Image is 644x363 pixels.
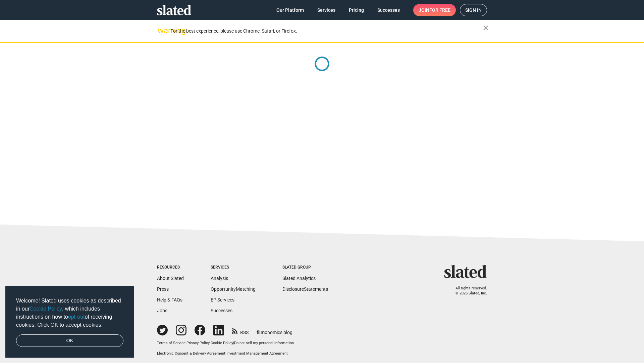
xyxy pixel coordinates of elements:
[157,308,167,313] a: Jobs
[185,341,186,345] span: |
[271,4,309,16] a: Our Platform
[157,351,225,356] a: Electronic Consent & Delivery Agreement
[16,334,123,347] a: dismiss cookie message
[68,314,85,320] a: opt-out
[343,4,369,16] a: Pricing
[16,297,123,329] span: Welcome! Slated uses cookies as described in our , which includes instructions on how to of recei...
[211,308,232,313] a: Successes
[157,286,169,292] a: Press
[232,325,249,336] a: RSS
[460,4,487,16] a: Sign in
[186,341,210,345] a: Privacy Policy
[282,265,328,270] div: Slated Group
[211,286,256,292] a: OpportunityMatching
[312,4,341,16] a: Services
[419,4,450,16] span: Join
[317,4,335,16] span: Services
[157,276,184,281] a: About Slated
[158,27,166,35] mat-icon: warning
[226,351,288,356] a: Investment Management Agreement
[210,341,211,345] span: |
[372,4,405,16] a: Successes
[233,341,234,345] span: |
[413,4,456,16] a: Joinfor free
[377,4,400,16] span: Successes
[5,286,134,358] div: cookieconsent
[211,297,234,302] a: EP Services
[157,265,184,270] div: Resources
[157,341,185,345] a: Terms of Service
[257,330,265,335] span: film
[234,341,294,346] button: Do not sell my personal information
[349,4,364,16] span: Pricing
[448,286,487,296] p: All rights reserved. © 2025 Slated, Inc.
[276,4,304,16] span: Our Platform
[211,265,256,270] div: Services
[465,4,482,16] span: Sign in
[211,276,228,281] a: Analysis
[170,27,483,36] div: For the best experience, please use Chrome, Safari, or Firefox.
[482,24,490,32] mat-icon: close
[429,4,450,16] span: for free
[157,297,182,302] a: Help & FAQs
[257,324,292,336] a: filmonomics blog
[282,286,328,292] a: DisclosureStatements
[30,306,62,312] a: Cookie Policy
[211,341,233,345] a: Cookie Policy
[282,276,316,281] a: Slated Analytics
[225,351,226,356] span: |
